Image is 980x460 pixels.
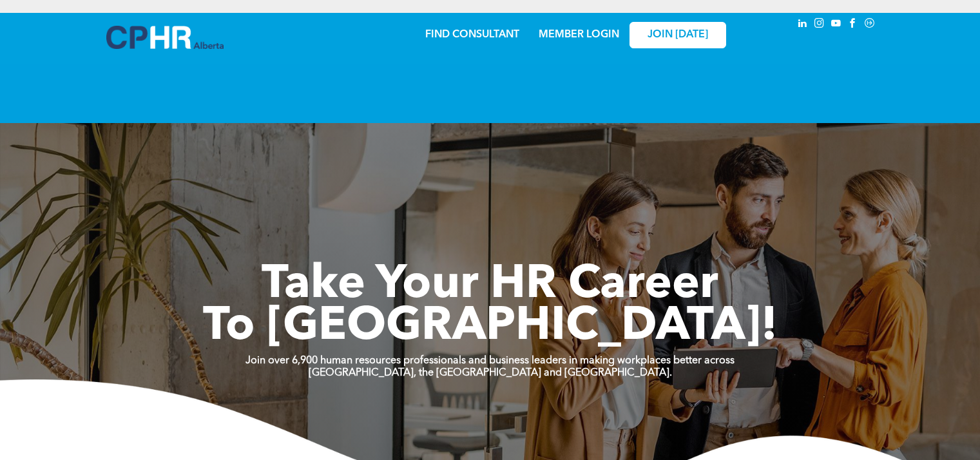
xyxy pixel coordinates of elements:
[863,16,877,34] a: Social network
[629,22,726,48] a: JOIN [DATE]
[796,16,810,34] a: linkedin
[829,16,843,34] a: youtube
[203,304,778,350] span: To [GEOGRAPHIC_DATA]!
[106,26,224,49] img: A blue and white logo for cp alberta
[539,30,619,40] a: MEMBER LOGIN
[425,30,519,40] a: FIND CONSULTANT
[262,262,718,309] span: Take Your HR Career
[812,16,827,34] a: instagram
[309,368,672,378] strong: [GEOGRAPHIC_DATA], the [GEOGRAPHIC_DATA] and [GEOGRAPHIC_DATA].
[245,356,735,366] strong: Join over 6,900 human resources professionals and business leaders in making workplaces better ac...
[846,16,860,34] a: facebook
[648,29,708,41] span: JOIN [DATE]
